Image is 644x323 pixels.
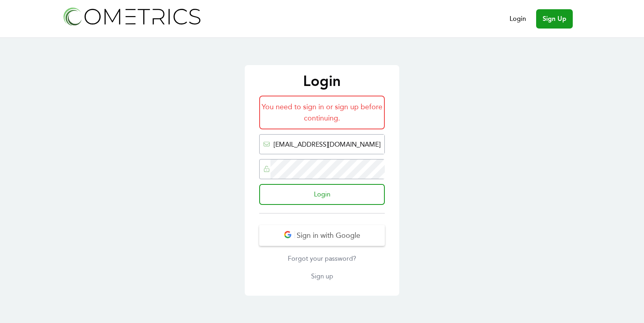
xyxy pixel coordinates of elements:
[61,5,202,28] img: Cometrics logo
[536,9,573,29] a: Sign Up
[259,184,385,205] input: Login
[259,272,385,281] a: Sign up
[253,73,391,89] p: Login
[259,225,385,246] button: Sign in with Google
[259,96,385,129] div: You need to sign in or sign up before continuing.
[270,135,384,154] input: Email
[259,254,385,264] a: Forgot your password?
[510,14,526,24] a: Login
